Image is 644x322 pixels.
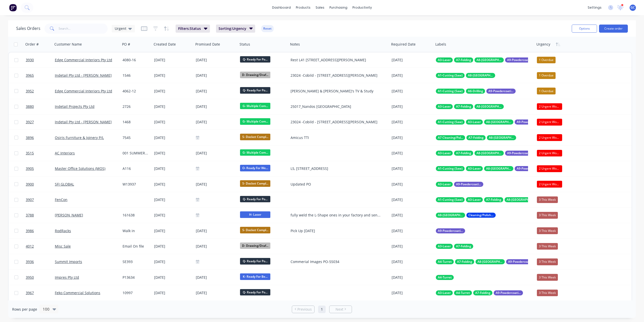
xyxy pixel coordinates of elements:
button: A1-Cutting (Saw)A3-LaserA8-[GEOGRAPHIC_DATA]A9-Powdercoating [436,166,544,171]
button: Create order [599,25,628,33]
a: Edge Commercial Interiors Pty Ltd [55,57,112,62]
span: A8-[GEOGRAPHIC_DATA] [486,166,511,171]
a: 3950 [26,270,55,285]
div: [DATE] [392,244,432,249]
button: A1-Cutting (Saw)A6-DrillingA9-Powdercoating [436,89,516,94]
div: [DATE] [196,119,236,125]
div: 1 Overdue [537,88,556,94]
a: 3952 [26,84,55,99]
a: AC Interiors [55,151,75,155]
a: 3788 [26,208,55,223]
div: 3 This Week [537,196,558,203]
div: PO # [122,42,130,47]
div: Urgency [536,42,550,47]
span: Q- Ready For Po... [240,258,270,264]
div: 001 SUMMERSET [123,151,149,156]
input: Search... [59,24,108,34]
span: G- Multiple Com... [240,103,270,109]
div: [DATE] [196,274,236,280]
span: 3927 [26,119,34,125]
a: Next page [329,307,352,312]
div: Customer Name [54,42,82,47]
div: 2 Urgent Works [537,150,562,156]
div: 2 Urgent Works [537,103,562,110]
a: 3880 [26,99,55,114]
button: A3-LaserA7-FoldingA8-[GEOGRAPHIC_DATA]A9-Powdercoating [436,151,534,156]
img: Factory [9,4,17,11]
span: A7-Folding [456,104,471,109]
div: 3 This Week [537,258,558,265]
span: A9-Powdercoating [507,151,532,156]
div: [DATE] [154,228,192,233]
div: fully weld the L-Shape ones in your factory and send to site complete They will be craned up as 1... [291,213,383,218]
span: Cleaning/Polishing [468,213,494,218]
div: [DATE] [154,290,192,295]
span: D- Drawing/Draf... [240,243,270,249]
span: Rows per page [12,307,37,312]
div: [DATE] [392,135,432,140]
button: A8-[GEOGRAPHIC_DATA]Cleaning/Polishing [436,213,496,218]
span: A7 Cleaning/Polishing [438,135,463,140]
div: 1546 [123,73,149,78]
span: A8-[GEOGRAPHIC_DATA] [507,197,532,202]
a: 3907 [26,192,55,207]
div: 3 This Week [537,212,558,218]
div: 2 Urgent Works [537,165,562,172]
span: O- Ready For We... [240,165,270,171]
div: Rest L41 [STREET_ADDRESS][PERSON_NAME] [291,57,383,63]
a: 3927 [26,114,55,130]
div: Amicus TTI [291,135,383,140]
span: A3-Laser [468,197,481,202]
button: A1-Cutting (Saw)A3-LaserA7-FoldingA8-[GEOGRAPHIC_DATA] [436,197,534,202]
div: [DATE] [392,259,432,264]
div: [DATE] [196,181,236,187]
a: 3930 [26,52,55,68]
a: Edge Commercial Interiors Pty Ltd [55,89,112,93]
div: A116 [123,166,149,171]
span: Q- Ready For Po... [240,196,270,202]
span: A7-Folding [486,197,501,202]
div: Order # [25,42,39,47]
div: 4062-12 [123,89,149,94]
span: A7-Folding [475,290,490,295]
div: Status [240,42,250,47]
a: Previous page [292,307,314,312]
div: productivity [350,4,374,11]
a: 4012 [26,239,55,254]
button: A3-LaserA7-FoldingA8-[GEOGRAPHIC_DATA]A9-Powdercoating [436,57,534,63]
span: Q- Ready For Po... [240,289,270,295]
div: [DATE] [154,259,192,264]
span: A6-Drilling [468,89,483,94]
span: A9-Powdercoating [517,166,542,171]
span: G- Multiple Com... [240,118,270,125]
span: Q- Ready For Po... [240,87,270,93]
div: P13634 [123,275,149,280]
div: [DATE] [392,166,432,171]
span: S- Docket Compl... [240,180,270,187]
div: 4080-16 [123,57,149,63]
div: SE393 [123,259,149,264]
div: W13937 [123,182,149,187]
button: Options [572,25,597,33]
span: A4-Turret [438,275,452,280]
a: Osiris Furniture & Joinery P/L [55,135,104,140]
span: A9-Powdercoating [456,182,481,187]
h1: Sales Orders [16,26,40,31]
div: 2 Urgent Works [537,119,562,125]
a: Master Office Solutions (MOS) [55,166,105,171]
div: [DATE] [196,243,236,250]
button: A3-LaserA9-Powdercoating [436,182,483,187]
span: A9-Powdercoating [488,89,514,94]
button: A1-Cutting (Saw)A3-LaserA8-[GEOGRAPHIC_DATA]A9-Powdercoating [436,119,544,125]
span: K- Ready For Be... [240,273,270,280]
a: RodRacks [55,228,71,233]
div: 3 This Week [537,290,558,296]
span: A9-Powdercoating [507,57,532,63]
div: [DATE] [392,213,432,218]
div: [DATE] [154,166,192,171]
a: 3896 [26,130,55,145]
span: 3896 [26,135,34,140]
a: Impres Pty Ltd [55,275,79,280]
div: [DATE] [196,57,236,63]
a: 3936 [26,254,55,269]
